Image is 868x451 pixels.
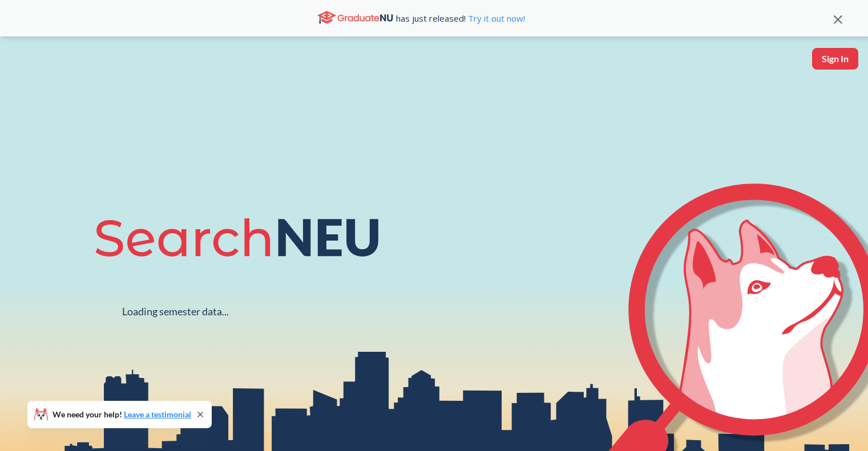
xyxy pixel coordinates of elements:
[11,48,38,86] a: sandbox logo
[53,411,191,419] span: We need your help!
[466,13,525,24] a: Try it out now!
[396,12,525,25] span: has just released!
[122,305,229,318] div: Loading semester data...
[812,48,858,70] button: Sign In
[11,48,38,83] img: sandbox logo
[124,409,191,419] a: Leave a testimonial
